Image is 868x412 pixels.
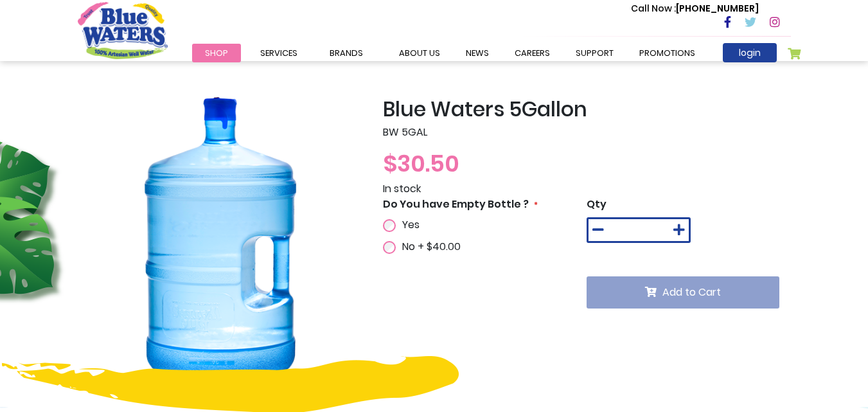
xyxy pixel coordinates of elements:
h2: Blue Waters 5Gallon [383,97,791,121]
a: News [453,44,502,62]
img: Blue_Waters_5Gallon_1_20.png [78,97,364,383]
span: + [418,239,461,254]
span: Call Now : [631,2,676,15]
a: careers [502,44,563,62]
a: support [563,44,626,62]
a: about us [386,44,453,62]
span: Brands [330,47,363,59]
span: $30.50 [383,147,459,180]
span: Do You have Empty Bottle ? [383,197,529,211]
a: Promotions [626,44,708,62]
span: Yes [402,217,420,232]
span: $40.00 [427,239,461,254]
p: [PHONE_NUMBER] [631,2,759,15]
a: store logo [78,2,168,58]
span: Shop [205,47,228,59]
span: No [402,239,415,254]
a: login [723,43,777,62]
span: Qty [587,197,607,211]
span: Services [260,47,297,59]
p: BW 5GAL [383,125,791,140]
span: In stock [383,181,421,196]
